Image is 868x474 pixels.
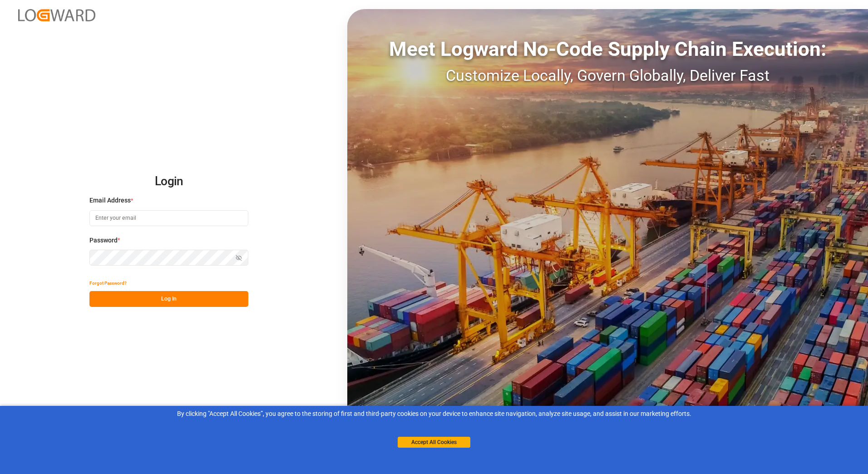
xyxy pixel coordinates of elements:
input: Enter your email [89,210,248,226]
span: Password [89,236,118,245]
span: Email Address [89,196,131,205]
img: Logward_new_orange.png [18,9,95,21]
div: Meet Logward No-Code Supply Chain Execution: [347,34,868,64]
div: By clicking "Accept All Cookies”, you agree to the storing of first and third-party cookies on yo... [6,409,862,419]
h2: Login [89,167,248,196]
button: Log In [89,291,248,307]
button: Forgot Password? [89,275,127,291]
div: Customize Locally, Govern Globally, Deliver Fast [347,64,868,87]
button: Accept All Cookies [398,437,470,448]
